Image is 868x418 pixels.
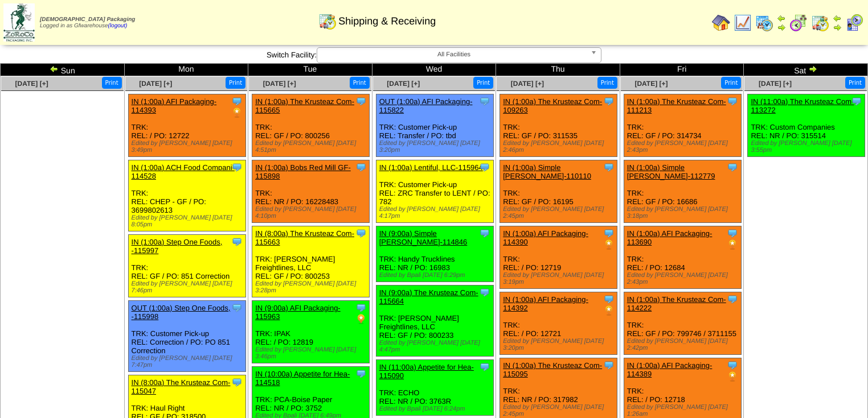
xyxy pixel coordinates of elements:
[751,140,865,154] div: Edited by [PERSON_NAME] [DATE] 3:55pm
[624,292,741,355] div: TRK: REL: GF / PO: 799746 / 3711155
[376,226,493,282] div: TRK: Handy Trucklines REL: NR / PO: 16983
[355,368,367,379] img: Tooltip
[634,80,668,88] a: [DATE] [+]
[40,16,135,23] span: [DEMOGRAPHIC_DATA] Packaging
[603,305,615,316] img: PO
[473,77,493,89] button: Print
[124,64,248,76] td: Mon
[255,163,351,180] a: IN (1:00a) Bobs Red Mill GF-115898
[511,80,544,88] a: [DATE] [+]
[376,160,493,223] div: TRK: Customer Pick-up REL: ZRC Transfer to LENT / PO: 782
[808,64,817,73] img: arrowright.gif
[139,80,172,88] span: [DATE] [+]
[350,77,370,89] button: Print
[627,140,741,154] div: Edited by [PERSON_NAME] [DATE] 2:43pm
[255,206,369,220] div: Edited by [PERSON_NAME] [DATE] 4:10pm
[252,94,370,157] div: TRK: REL: GF / PO: 800256
[255,229,354,246] a: IN (8:00a) The Krusteaz Com-115663
[751,97,854,114] a: IN (11:00a) The Krusteaz Com-113272
[338,15,436,27] span: Shipping & Receiving
[748,94,865,157] div: TRK: Custom Companies REL: NR / PO: 315514
[727,239,738,250] img: PO
[627,206,741,220] div: Edited by [PERSON_NAME] [DATE] 3:18pm
[603,359,615,371] img: Tooltip
[231,302,243,313] img: Tooltip
[479,287,490,298] img: Tooltip
[503,361,602,378] a: IN (1:00a) The Krusteaz Com-115095
[355,162,367,173] img: Tooltip
[379,272,493,279] div: Edited by Bpali [DATE] 6:29pm
[379,405,493,412] div: Edited by Bpali [DATE] 6:24pm
[355,227,367,239] img: Tooltip
[845,77,865,89] button: Print
[252,226,370,297] div: TRK: [PERSON_NAME] Freightlines, LLC REL: GF / PO: 800253
[811,14,829,32] img: calendarinout.gif
[503,206,617,220] div: Edited by [PERSON_NAME] [DATE] 2:45pm
[128,301,245,372] div: TRK: Customer Pick-up REL: Correction / PO: PO 851 Correction
[503,295,588,312] a: IN (1:00a) AFI Packaging-114392
[503,97,602,114] a: IN (1:00a) The Krusteaz Com-109263
[627,272,741,285] div: Edited by [PERSON_NAME] [DATE] 2:43pm
[845,14,863,32] img: calendarcustomer.gif
[727,96,738,107] img: Tooltip
[132,97,217,114] a: IN (1:00a) AFI Packaging-114393
[128,94,245,157] div: TRK: REL: / PO: 12722
[252,160,370,223] div: TRK: REL: NR / PO: 16228483
[500,94,617,157] div: TRK: REL: GF / PO: 311535
[627,295,726,312] a: IN (1:00a) The Krusteaz Com-114222
[132,140,245,154] div: Edited by [PERSON_NAME] [DATE] 3:49pm
[503,229,588,246] a: IN (1:00a) AFI Packaging-114390
[603,162,615,173] img: Tooltip
[132,280,245,294] div: Edited by [PERSON_NAME] [DATE] 7:46pm
[727,293,738,305] img: Tooltip
[50,64,59,73] img: arrowleft.gif
[496,64,620,76] td: Thu
[376,285,493,357] div: TRK: [PERSON_NAME] Freightlines, LLC REL: GF / PO: 800233
[744,64,868,76] td: Sat
[500,292,617,355] div: TRK: REL: / PO: 12721
[734,14,752,32] img: line_graph.gif
[379,340,493,353] div: Edited by [PERSON_NAME] [DATE] 4:47pm
[376,94,493,157] div: TRK: Customer Pick-up REL: Transfer / PO: tbd
[833,23,842,32] img: arrowright.gif
[263,80,296,88] a: [DATE] [+]
[603,293,615,305] img: Tooltip
[500,160,617,223] div: TRK: REL: GF / PO: 16195
[15,80,48,88] a: [DATE] [+]
[624,160,741,223] div: TRK: REL: GF / PO: 16686
[712,14,730,32] img: home.gif
[503,338,617,351] div: Edited by [PERSON_NAME] [DATE] 3:20pm
[355,313,367,325] img: PO
[231,162,243,173] img: Tooltip
[503,404,617,417] div: Edited by [PERSON_NAME] [DATE] 2:45pm
[132,238,223,255] a: IN (1:00a) Step One Foods, -115997
[727,227,738,239] img: Tooltip
[379,140,493,154] div: Edited by [PERSON_NAME] [DATE] 3:20pm
[603,239,615,250] img: PO
[833,14,842,23] img: arrowleft.gif
[624,226,741,289] div: TRK: REL: / PO: 12684
[479,96,490,107] img: Tooltip
[851,96,862,107] img: Tooltip
[322,48,586,61] span: All Facilities
[379,288,478,305] a: IN (9:00a) The Krusteaz Com-115664
[132,163,235,180] a: IN (1:00a) ACH Food Compani-114528
[255,280,369,294] div: Edited by [PERSON_NAME] [DATE] 3:28pm
[132,378,231,395] a: IN (8:00a) The Krusteaz Com-115047
[355,302,367,313] img: Tooltip
[376,360,493,416] div: TRK: ECHO REL: NR / PO: 3763R
[379,363,474,380] a: IN (11:00a) Appetite for Hea-115090
[777,14,786,23] img: arrowleft.gif
[627,97,726,114] a: IN (1:00a) The Krusteaz Com-111213
[627,338,741,351] div: Edited by [PERSON_NAME] [DATE] 2:42pm
[387,80,420,88] span: [DATE] [+]
[231,236,243,247] img: Tooltip
[132,214,245,228] div: Edited by [PERSON_NAME] [DATE] 8:05pm
[755,14,773,32] img: calendarprod.gif
[479,361,490,373] img: Tooltip
[231,96,243,107] img: Tooltip
[503,140,617,154] div: Edited by [PERSON_NAME] [DATE] 2:46pm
